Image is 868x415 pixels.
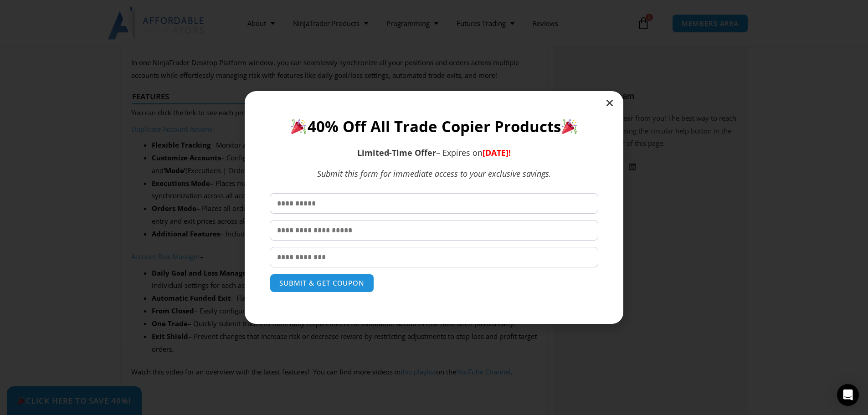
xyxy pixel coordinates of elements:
[317,168,551,179] em: Submit this form for immediate access to your exclusive savings.
[270,274,374,292] button: SUBMIT & GET COUPON
[605,98,614,108] a: Close
[837,384,859,406] div: Open Intercom Messenger
[357,147,436,158] strong: Limited-Time Offer
[562,119,577,134] img: 🎉
[270,116,598,137] h1: 40% Off All Trade Copier Products
[270,147,598,159] p: – Expires on
[291,119,306,134] img: 🎉
[483,147,511,158] span: [DATE]!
